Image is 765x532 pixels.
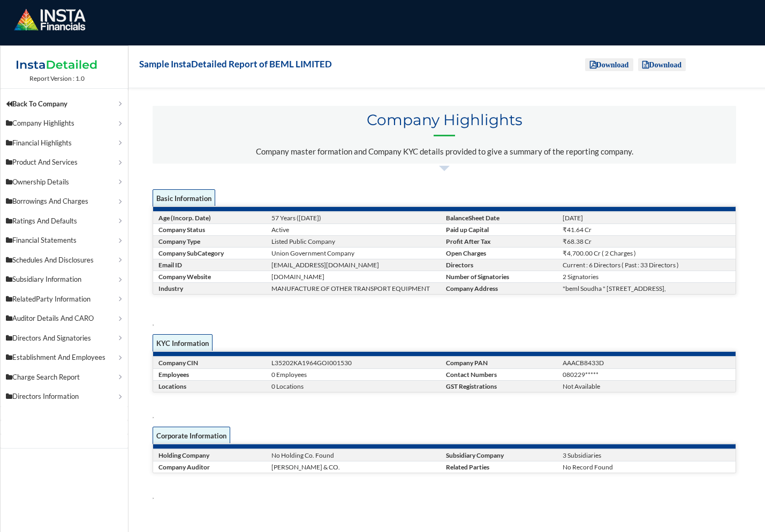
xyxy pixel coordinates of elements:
p: Financial Highlights [6,138,117,149]
td: 57 Years ([DATE]) [270,212,444,224]
td: Company Auditor [153,461,270,473]
td: Number of Signatories [444,271,561,282]
a: Auditor Details And CARO [1,309,128,329]
a: Subsidiary Information [1,270,128,290]
p: Ratings And Defaults [6,216,117,227]
i: Download [642,61,681,68]
td: [DATE] [561,212,736,224]
td: Active [270,223,444,235]
p: Subsidiary Information [6,274,117,285]
i: Download [590,61,629,68]
td: ₹4,700.00 Cr ( 2 Charges ) [561,247,736,259]
p: Product And Services [6,157,117,168]
td: Open Charges [444,247,561,259]
td: Subsidiary Company [444,449,561,461]
span: Corporate Information [153,427,230,448]
a: Company Highlights [1,114,128,134]
span: Company Highlights [158,111,731,140]
td: "beml Soudha " [STREET_ADDRESS], [561,282,736,294]
p: Borrowings And Charges [6,196,117,207]
td: [PERSON_NAME] & CO. [270,461,444,473]
a: Product And Services [1,153,128,173]
td: 0 Employees [270,368,444,380]
a: Ownership Details [1,172,128,192]
td: Paid up Capital [444,223,561,235]
span: Basic Information [153,189,215,210]
td: Age (Incorp. Date) [153,212,270,224]
td: Company Website [153,271,270,282]
a: RelatedParty Information [1,289,128,309]
a: Borrowings And Charges [1,192,128,212]
td: Current : 6 Directors ( Past : 33 Directors ) [561,259,736,271]
td: Company Address [444,282,561,294]
p: Directors Information [6,391,117,402]
p: Charge Search Report [6,372,117,383]
a: Financial Highlights [1,133,128,153]
a: Directors Information [1,387,128,407]
td: MANUFACTURE OF OTHER TRANSPORT EQUIPMENT [270,282,444,294]
a: Schedules And Disclosures [1,250,128,270]
td: Union Government Company [270,247,444,259]
td: Company Type [153,235,270,247]
p: Schedules And Disclosures [6,255,117,266]
td: No Record Found [561,461,736,473]
td: Profit After Tax [444,235,561,247]
p: RelatedParty Information [6,294,117,305]
td: Employees [153,368,270,380]
td: Company CIN [153,357,270,369]
td: Directors [444,259,561,271]
a: Charge Search Report [1,367,128,387]
p: Establishment And Employees [6,352,117,363]
div: L35202KA1964GOI001530 [271,359,443,367]
td: 2 Signatories [561,271,736,282]
td: Not Available [561,380,736,392]
td: 0 Locations [270,380,444,392]
h1: Sample InstaDetailed Report of BEML LIMITED [139,57,332,72]
td: Related Parties [444,461,561,473]
a: [DOMAIN_NAME] [271,273,324,281]
td: Email ID [153,259,270,271]
td: GST Registrations [444,380,561,392]
td: Listed Public Company [270,235,444,247]
td: Company Status [153,223,270,235]
a: Ratings And Defaults [1,211,128,231]
td: Contact Numbers [444,368,561,380]
td: Company PAN [444,357,561,369]
a: Financial Statements [1,231,128,251]
p: Directors And Signatories [6,333,117,344]
p: Back To Company [6,99,117,110]
p: Company master formation and Company KYC details provided to give a summary of the reporting comp... [158,144,731,158]
div: AAACB8433D [563,359,734,367]
td: ₹41.64 Cr [561,223,736,235]
a: Back To Company [1,94,128,114]
a: Directors And Signatories [1,328,128,348]
td: Locations [153,380,270,392]
p: Auditor Details And CARO [6,313,117,324]
td: Report Version : 1.0 [11,74,102,82]
span: KYC Information [153,334,213,355]
td: Industry [153,282,270,294]
a: Establishment And Employees [1,348,128,368]
td: [EMAIL_ADDRESS][DOMAIN_NAME] [270,259,444,271]
td: ₹68.38 Cr [561,235,736,247]
td: Company SubCategory [153,247,270,259]
td: Holding Company [153,449,270,461]
p: Ownership Details [6,177,117,188]
p: Company Highlights [6,118,117,129]
img: InstaDetailed [11,55,102,75]
p: Financial Statements [6,235,117,246]
td: 3 Subsidiaries [561,449,736,461]
td: No Holding Co. Found [270,449,444,461]
td: BalanceSheet Date [444,212,561,224]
